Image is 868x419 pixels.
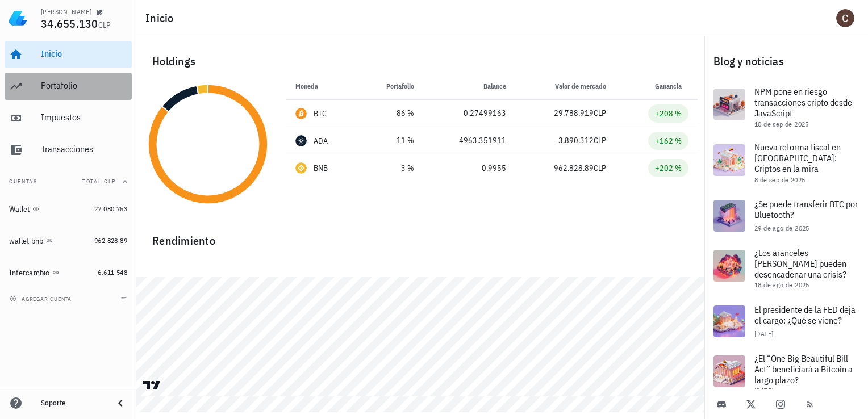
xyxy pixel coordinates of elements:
span: 3.890.312 [558,135,594,145]
span: 6.611.548 [98,268,127,276]
span: 10 de sep de 2025 [754,120,809,128]
span: 18 de ago de 2025 [754,280,809,289]
div: ADA-icon [295,135,307,146]
h1: Inicio [145,9,178,27]
div: avatar [836,9,854,27]
div: Soporte [41,399,105,408]
div: BTC-icon [295,108,307,119]
a: ¿Los aranceles [PERSON_NAME] pueden desencadenar una crisis? 18 de ago de 2025 [704,241,868,296]
span: 29.788.919 [554,108,594,118]
div: Wallet [9,204,30,214]
span: Nueva reforma fiscal en [GEOGRAPHIC_DATA]: Criptos en la mira [754,141,841,174]
div: ADA [314,135,328,146]
div: Blog y noticias [704,43,868,79]
div: BTC [314,108,327,119]
span: [DATE] [754,329,773,338]
span: Ganancia [655,82,688,90]
span: Total CLP [82,178,116,185]
div: [PERSON_NAME] [41,7,91,16]
th: Moneda [286,73,358,100]
span: CLP [594,163,606,173]
a: Impuestos [5,104,132,132]
span: agregar cuenta [12,295,72,303]
div: 86 % [368,107,414,119]
div: +162 % [655,135,682,146]
a: NPM pone en riesgo transacciones cripto desde JavaScript 10 de sep de 2025 [704,79,868,135]
img: LedgiFi [9,9,27,27]
span: El presidente de la FED deja el cargo: ¿Qué se viene? [754,304,856,326]
div: +202 % [655,162,682,174]
span: 27.080.753 [94,204,127,213]
a: ¿El “One Big Beautiful Bill Act” beneficiará a Bitcoin a largo plazo? [DATE] [704,346,868,402]
span: 34.655.130 [41,16,98,31]
span: ¿El “One Big Beautiful Bill Act” beneficiará a Bitcoin a largo plazo? [754,353,853,386]
div: Rendimiento [143,223,698,250]
a: Transacciones [5,136,132,164]
button: CuentasTotal CLP [5,168,132,195]
span: CLP [98,20,111,30]
span: CLP [594,135,606,145]
div: Inicio [41,48,127,59]
a: ¿Se puede transferir BTC por Bluetooth? 29 de ago de 2025 [704,191,868,241]
div: BNB-icon [295,162,307,174]
div: +208 % [655,108,682,119]
span: 962.828,89 [94,236,127,245]
a: Nueva reforma fiscal en [GEOGRAPHIC_DATA]: Criptos en la mira 8 de sep de 2025 [704,135,868,191]
span: CLP [594,108,606,118]
button: agregar cuenta [7,293,77,304]
th: Portafolio [358,73,423,100]
div: Holdings [143,43,698,79]
span: 962.828,89 [554,163,594,173]
div: BNB [314,162,328,174]
a: Inicio [5,41,132,68]
div: 0,9955 [432,162,506,174]
div: 4963,351911 [432,135,506,146]
div: Intercambio [9,268,50,278]
th: Valor de mercado [515,73,615,100]
div: Portafolio [41,80,127,91]
span: ¿Se puede transferir BTC por Bluetooth? [754,198,858,220]
span: 29 de ago de 2025 [754,224,809,232]
div: 11 % [368,135,414,146]
a: Portafolio [5,73,132,100]
a: Wallet 27.080.753 [5,195,132,223]
span: NPM pone en riesgo transacciones cripto desde JavaScript [754,86,852,119]
a: El presidente de la FED deja el cargo: ¿Qué se viene? [DATE] [704,296,868,346]
a: wallet bnb 962.828,89 [5,227,132,254]
span: 8 de sep de 2025 [754,175,805,184]
div: Impuestos [41,112,127,123]
div: 3 % [368,162,414,174]
a: Charting by TradingView [142,380,162,391]
th: Balance [423,73,515,100]
span: ¿Los aranceles [PERSON_NAME] pueden desencadenar una crisis? [754,247,846,280]
a: Intercambio 6.611.548 [5,259,132,286]
div: Transacciones [41,144,127,154]
div: wallet bnb [9,236,44,246]
div: 0,27499163 [432,107,506,119]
